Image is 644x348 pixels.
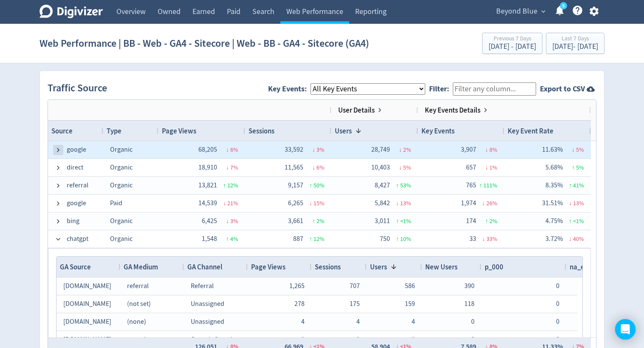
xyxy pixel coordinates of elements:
[560,2,567,9] a: 5
[482,199,485,207] span: ↓
[251,262,285,272] span: Page Views
[576,146,584,153] span: 5 %
[412,317,415,326] span: 4
[493,5,548,18] button: Beyond Blue
[485,262,503,272] span: p_000
[471,317,475,326] span: 0
[489,146,497,153] span: 8 %
[375,181,390,190] span: 8,427
[335,126,352,136] span: Users
[489,164,497,171] span: 1 %
[227,181,238,189] span: 12 %
[191,300,224,308] span: Unassigned
[556,282,559,290] span: 0
[60,262,91,272] span: GA Source
[496,5,537,18] span: Beyond Blue
[539,8,547,15] span: expand_more
[230,146,238,153] span: 6 %
[486,199,497,207] span: 26 %
[127,282,149,290] span: referral
[285,145,303,154] span: 33,592
[309,199,312,207] span: ↓
[545,181,563,190] span: 8.35%
[453,82,536,96] input: Filter any column...
[486,235,497,243] span: 33 %
[127,335,149,344] span: organic
[191,317,224,326] span: Unassigned
[482,33,542,54] button: Previous 7 Days[DATE] - [DATE]
[556,335,559,344] span: 0
[552,43,598,51] div: [DATE] - [DATE]
[572,164,575,171] span: ↑
[316,164,325,171] span: 6 %
[226,164,229,171] span: ↓
[508,126,554,136] span: Key Event Rate
[63,335,111,344] span: [DOMAIN_NAME]
[356,317,360,326] span: 4
[110,145,133,154] span: Organic
[569,199,572,207] span: ↓
[396,199,399,207] span: ↓
[371,163,390,172] span: 10,403
[461,199,476,207] span: 1,974
[198,199,217,207] span: 14,539
[569,181,572,189] span: ↑
[110,217,133,225] span: Organic
[198,145,217,154] span: 68,205
[399,146,402,153] span: ↓
[198,163,217,172] span: 18,910
[489,43,536,51] div: [DATE] - [DATE]
[546,33,604,54] button: Last 7 Days[DATE]- [DATE]
[40,30,369,57] h1: Web Performance | BB - Web - GA4 - Sitecore | Web - BB - GA4 - Sitecore (GA4)
[124,262,158,272] span: GA Medium
[466,181,476,190] span: 765
[396,235,399,243] span: ↑
[425,262,458,272] span: New Users
[187,262,223,272] span: GA Channel
[576,164,584,171] span: 5 %
[403,164,411,171] span: 5 %
[545,217,563,225] span: 4.75%
[63,317,111,326] span: [DOMAIN_NAME]
[301,335,305,344] span: 1
[429,84,453,94] label: Filter:
[226,146,229,153] span: ↓
[405,282,415,290] span: 586
[350,300,360,308] span: 175
[569,217,572,225] span: ↑
[615,319,636,340] div: Open Intercom Messenger
[67,141,86,158] span: google
[110,181,133,190] span: Organic
[400,235,411,243] span: 10 %
[485,164,488,171] span: ↓
[573,235,584,243] span: 40 %
[572,146,575,153] span: ↓
[223,199,226,207] span: ↓
[314,199,325,207] span: 15 %
[107,126,121,136] span: Type
[483,181,497,189] span: 111 %
[309,235,312,243] span: ↑
[370,262,387,272] span: Users
[285,163,303,172] span: 11,565
[396,217,399,225] span: ↑
[466,163,476,172] span: 657
[375,217,390,225] span: 3,011
[573,217,584,225] span: <1 %
[552,36,598,43] div: Last 7 Days
[412,335,415,344] span: 1
[289,282,305,290] span: 1,265
[471,335,475,344] span: 0
[569,235,572,243] span: ↓
[67,159,83,176] span: direct
[403,146,411,153] span: 2 %
[573,199,584,207] span: 13 %
[110,235,133,243] span: Organic
[396,181,399,189] span: ↑
[202,217,217,225] span: 6,425
[63,282,111,290] span: [DOMAIN_NAME]
[316,217,325,225] span: 2 %
[202,235,217,243] span: 1,548
[542,199,563,207] span: 31.51%
[542,145,563,154] span: 11.63%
